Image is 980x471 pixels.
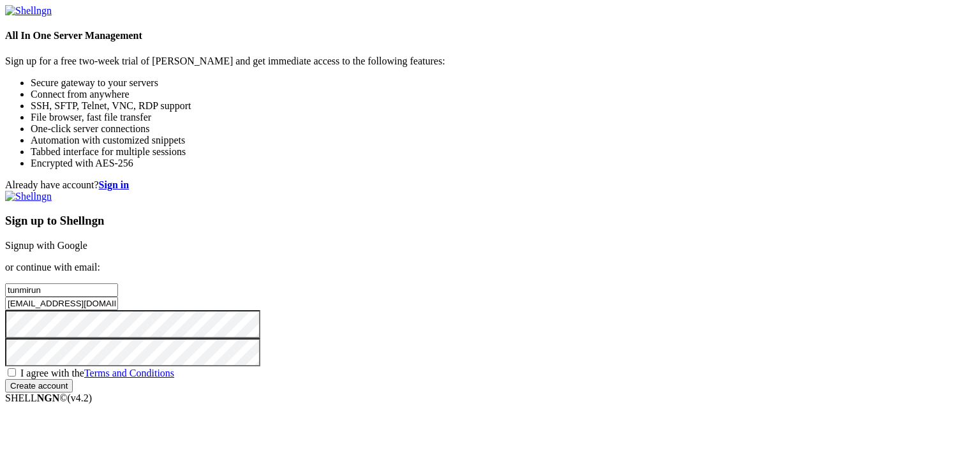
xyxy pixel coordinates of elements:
li: Connect from anywhere [31,89,975,100]
p: or continue with email: [5,262,975,273]
a: Sign in [99,179,130,190]
li: File browser, fast file transfer [31,112,975,123]
p: Sign up for a free two-week trial of [PERSON_NAME] and get immediate access to the following feat... [5,56,975,67]
input: Create account [5,379,73,392]
input: Full name [5,283,118,297]
h3: Sign up to Shellngn [5,214,975,228]
div: Already have account? [5,179,975,191]
li: Tabbed interface for multiple sessions [31,146,975,158]
h4: All In One Server Management [5,30,975,41]
li: Secure gateway to your servers [31,77,975,89]
b: NGN [37,392,60,403]
a: Signup with Google [5,240,87,251]
span: SHELL © [5,392,92,403]
li: Automation with customized snippets [31,135,975,146]
input: Email address [5,297,118,310]
img: Shellngn [5,191,52,202]
span: I agree with the [20,368,174,378]
a: Terms and Conditions [84,368,174,378]
li: One-click server connections [31,123,975,135]
li: SSH, SFTP, Telnet, VNC, RDP support [31,100,975,112]
img: Shellngn [5,5,52,17]
li: Encrypted with AES-256 [31,158,975,169]
input: I agree with theTerms and Conditions [8,368,16,377]
span: 4.2.0 [68,392,93,403]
